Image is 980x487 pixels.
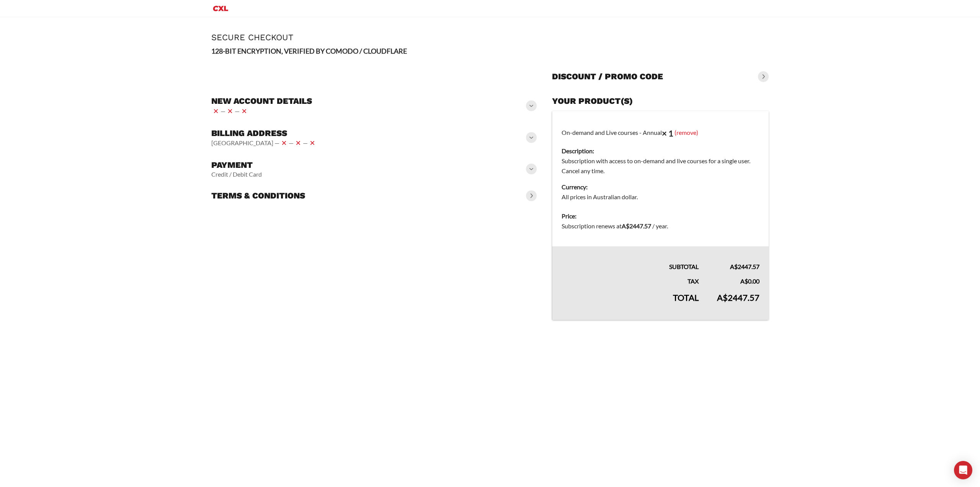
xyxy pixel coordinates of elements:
[954,461,972,479] div: Open Intercom Messenger
[730,263,759,270] bdi: 2447.57
[211,171,262,178] vaadin-horizontal-layout: Credit / Debit Card
[211,47,407,55] strong: 128-BIT ENCRYPTION, VERIFIED BY COMODO / CLOUDFLARE
[211,190,305,201] h3: Terms & conditions
[562,182,759,192] dt: Currency:
[675,128,698,136] a: (remove)
[717,292,759,303] bdi: 2447.57
[622,222,629,230] span: A$
[552,111,769,207] td: On-demand and Live courses - Annual
[562,211,759,221] dt: Price:
[552,71,663,82] h3: Discount / promo code
[562,222,668,230] span: Subscription renews at .
[622,222,651,230] bdi: 2447.57
[740,277,748,285] span: A$
[562,146,759,156] dt: Description:
[552,286,708,320] th: Total
[652,222,667,230] span: / year
[717,292,728,303] span: A$
[211,33,769,42] h1: Secure Checkout
[211,96,312,107] h3: New account details
[740,277,759,285] bdi: 0.00
[562,192,759,202] dd: All prices in Australian dollar.
[552,272,708,286] th: Tax
[730,263,738,270] span: A$
[211,128,317,139] h3: Billing address
[211,160,262,171] h3: Payment
[211,138,317,148] vaadin-horizontal-layout: [GEOGRAPHIC_DATA] — — —
[211,107,312,116] vaadin-horizontal-layout: — —
[662,128,673,138] strong: × 1
[552,246,708,272] th: Subtotal
[562,156,759,176] dd: Subscription with access to on-demand and live courses for a single user. Cancel any time.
